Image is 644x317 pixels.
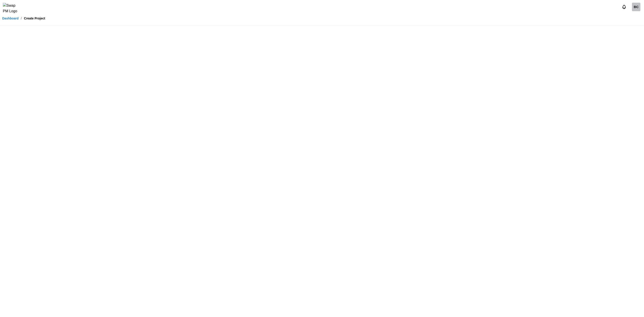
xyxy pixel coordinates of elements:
a: Dashboard [2,17,19,20]
img: Swap PM Logo [3,3,21,14]
div: / [21,17,22,20]
button: Notifications [620,3,628,11]
div: BC [632,3,640,11]
a: Billing check [632,3,640,11]
div: Create Project [24,17,45,20]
